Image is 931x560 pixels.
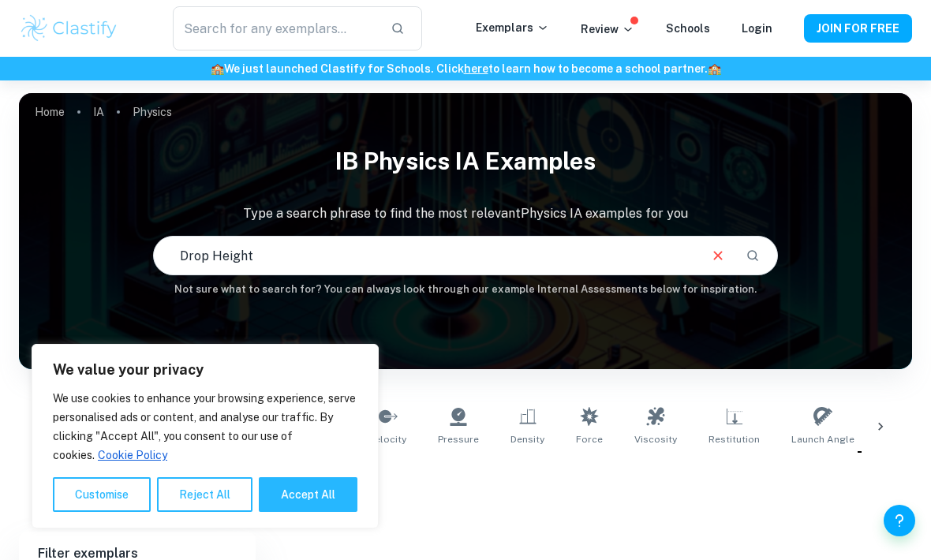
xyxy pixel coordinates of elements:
a: Login [742,22,772,35]
span: Velocity [369,432,406,446]
p: Exemplars [476,19,549,36]
p: We use cookies to enhance your browsing experience, serve personalised ads or content, and analys... [53,389,357,465]
span: Restitution [709,432,760,446]
span: 🏫 [708,62,721,75]
button: Accept All [259,477,357,512]
input: E.g. harmonic motion analysis, light diffraction experiments, sliding objects down a ramp... [154,233,697,278]
button: Search [739,242,766,269]
a: Schools [666,22,710,35]
h1: Physics IAs related to: [64,465,868,494]
p: We value your privacy [53,360,357,379]
h6: Not sure what to search for? You can always look through our example Internal Assessments below f... [19,282,912,297]
span: Pressure [438,432,479,446]
span: 🏫 [211,62,224,75]
p: Review [581,21,634,38]
h6: We just launched Clastify for Schools. Click to learn how to become a school partner. [3,60,928,77]
p: Physics [133,103,172,121]
a: IA [93,101,104,123]
span: Density [510,432,544,446]
button: JOIN FOR FREE [804,14,912,43]
a: Cookie Policy [97,448,168,462]
p: Type a search phrase to find the most relevant Physics IA examples for you [19,204,912,223]
img: Clastify logo [19,13,119,44]
span: Viscosity [634,432,677,446]
button: Customise [53,477,151,512]
span: Force [576,432,603,446]
h1: IB Physics IA examples [19,137,912,185]
button: Reject All [157,477,252,512]
div: We value your privacy [32,344,379,528]
a: here [464,62,488,75]
span: Launch Angle [791,432,854,446]
a: Home [35,101,65,123]
button: Clear [703,241,733,271]
input: Search for any exemplars... [173,6,378,50]
button: Help and Feedback [884,505,915,536]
